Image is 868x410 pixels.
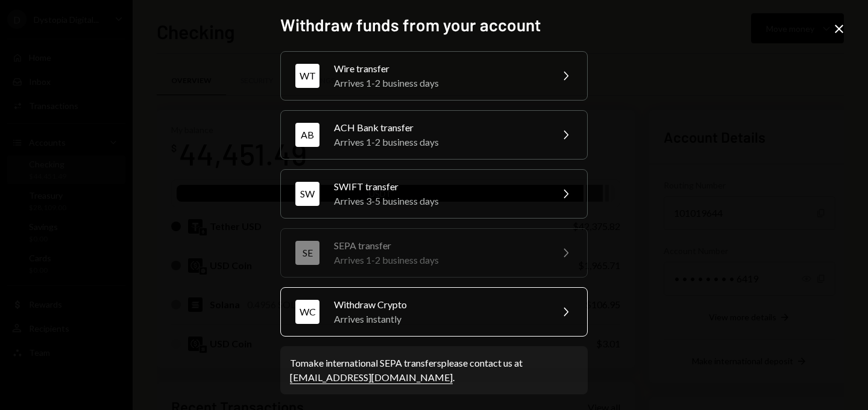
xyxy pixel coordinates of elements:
[334,120,544,135] div: ACH Bank transfer
[280,169,588,219] button: SWSWIFT transferArrives 3-5 business days
[334,297,544,312] div: Withdraw Crypto
[334,61,544,76] div: Wire transfer
[280,13,588,37] h2: Withdraw funds from your account
[334,179,544,194] div: SWIFT transfer
[334,312,544,326] div: Arrives instantly
[280,51,588,101] button: WTWire transferArrives 1-2 business days
[280,228,588,278] button: SESEPA transferArrives 1-2 business days
[280,110,588,160] button: ABACH Bank transferArrives 1-2 business days
[334,135,544,149] div: Arrives 1-2 business days
[334,253,544,267] div: Arrives 1-2 business days
[295,241,319,265] div: SE
[334,194,544,208] div: Arrives 3-5 business days
[295,182,319,206] div: SW
[295,64,319,88] div: WT
[295,123,319,147] div: AB
[290,371,453,384] a: [EMAIL_ADDRESS][DOMAIN_NAME]
[295,300,319,324] div: WC
[334,76,544,90] div: Arrives 1-2 business days
[290,356,578,385] div: To make international SEPA transfers please contact us at .
[334,238,544,253] div: SEPA transfer
[280,287,588,337] button: WCWithdraw CryptoArrives instantly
